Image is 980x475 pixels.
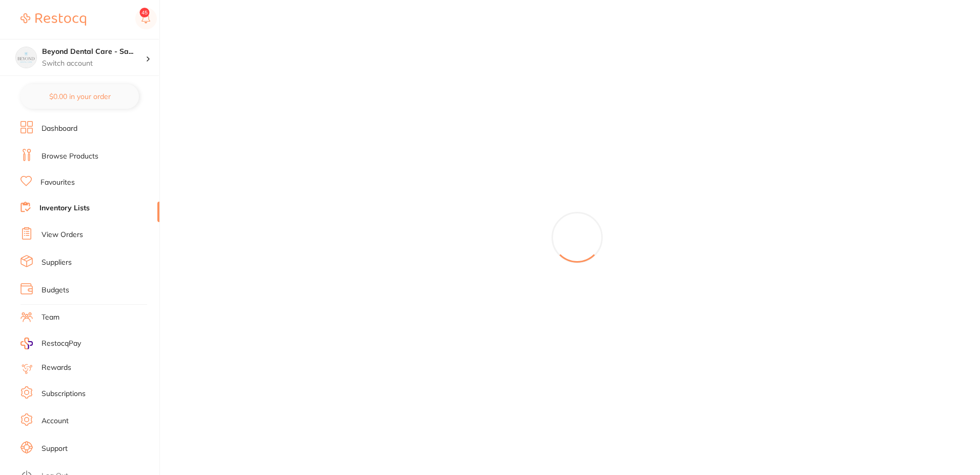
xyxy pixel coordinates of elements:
img: RestocqPay [21,338,33,349]
a: Rewards [42,363,71,373]
a: Inventory Lists [39,203,90,213]
a: Browse Products [42,151,98,162]
a: RestocqPay [21,338,81,349]
a: Account [42,416,69,426]
h4: Beyond Dental Care - Sandstone Point [42,47,146,57]
a: View Orders [42,230,83,240]
a: Restocq Logo [21,8,86,31]
a: Favourites [40,177,75,188]
p: Switch account [42,58,146,69]
img: Beyond Dental Care - Sandstone Point [16,47,36,68]
a: Suppliers [42,258,72,268]
a: Dashboard [42,124,77,134]
a: Subscriptions [42,389,86,399]
a: Support [42,444,68,454]
button: $0.00 in your order [21,84,139,109]
a: Budgets [42,285,69,295]
img: Restocq Logo [21,13,86,26]
span: RestocqPay [42,339,81,349]
a: Team [42,312,59,323]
